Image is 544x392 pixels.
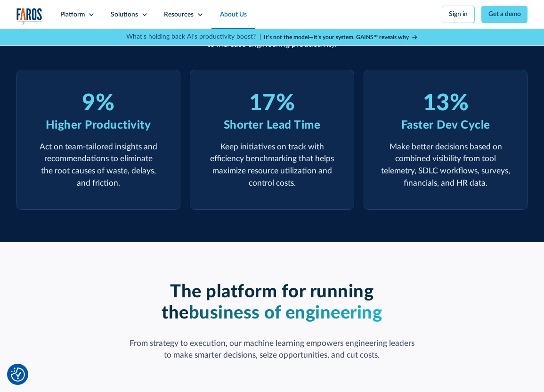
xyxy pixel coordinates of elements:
[96,90,115,117] div: %
[379,141,512,190] p: Make better decisions based on combined visibility from tool telemetry, SDLC workflows, surveys, ...
[224,117,321,134] div: Shorter Lead Time
[11,367,25,382] button: Cookie Settings
[450,90,469,117] div: %
[16,8,42,25] img: Logo of the analytics and reporting company Faros.
[60,10,85,20] div: Platform
[264,33,418,41] a: It’s not the model—it’s your system. GAINS™ reveals why
[249,90,276,117] div: 17
[401,117,490,134] div: Faster Dev Cycle
[264,34,409,40] strong: It’s not the model—it’s your system. GAINS™ reveals why
[16,8,42,25] a: home
[126,32,261,42] p: What's holding back AI's productivity boost? |
[189,304,382,322] span: business of engineering
[126,337,419,362] p: From strategy to execution, our machine learning empowers engineering leaders to make smarter dec...
[82,90,96,117] div: 9
[46,117,151,134] div: Higher Productivity
[126,281,419,324] h2: The platform for running the
[205,141,339,190] p: Keep initiatives on track with efficiency benchmarking that helps maximize resource utilization a...
[276,90,295,117] div: %
[442,6,475,23] a: Sign in
[32,141,165,190] p: Act on team-tailored insights and recommendations to eliminate the root causes of waste, delays, ...
[481,6,528,23] a: Get a demo
[11,367,25,382] img: Revisit consent button
[111,10,138,20] div: Solutions
[423,90,450,117] div: 13
[164,10,194,20] div: Resources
